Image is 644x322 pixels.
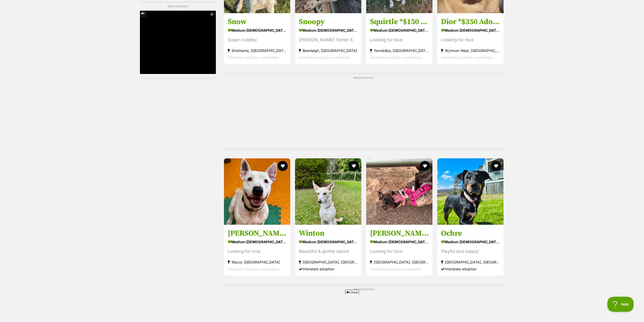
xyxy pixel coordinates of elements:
[370,17,429,27] h3: Squirtle *$150 Adoption Fee*
[366,158,432,225] img: Porter - Boxer Dog
[441,17,500,27] h3: Dior *$350 Adoption Fee*
[224,158,290,225] img: Dudley - Bull Terrier Dog
[228,248,286,255] div: Looking for love
[370,36,429,43] div: Looking for love
[441,229,500,238] h3: Ochre
[228,238,286,245] strong: medium [DEMOGRAPHIC_DATA] Dog
[299,55,350,60] span: Interstate adoption unavailable
[441,266,500,272] div: Interstate adoption
[441,47,500,54] strong: Wynnum West, [GEOGRAPHIC_DATA]
[366,225,432,276] a: [PERSON_NAME] medium [DEMOGRAPHIC_DATA] Dog Looking for love [GEOGRAPHIC_DATA], [GEOGRAPHIC_DATA]...
[370,267,421,271] span: Interstate adoption unavailable
[370,238,429,245] strong: medium [DEMOGRAPHIC_DATA] Dog
[441,36,500,43] div: Looking for love
[441,55,492,60] span: Interstate adoption unavailable
[140,11,216,74] iframe: Advertisement
[299,248,358,255] div: Beautiful & gentle nature
[299,17,358,27] h3: Snoopy
[224,225,290,276] a: [PERSON_NAME] medium [DEMOGRAPHIC_DATA] Dog Looking for love Wacol, [GEOGRAPHIC_DATA] Interstate ...
[278,161,288,171] button: favourite
[228,229,286,238] h3: [PERSON_NAME]
[228,47,286,54] strong: Strathpine, [GEOGRAPHIC_DATA]
[420,161,430,171] button: favourite
[607,297,634,312] iframe: Help Scout Beacon - Open
[299,36,358,43] div: [PERSON_NAME] Terrier X
[295,158,361,225] img: Winton - Border Collie x Australian Kelpie Dog
[295,13,361,65] a: Snoopy medium [DEMOGRAPHIC_DATA] Dog [PERSON_NAME] Terrier X Beenleigh, [GEOGRAPHIC_DATA] Interst...
[441,238,500,245] strong: medium [DEMOGRAPHIC_DATA] Dog
[370,229,429,238] h3: [PERSON_NAME]
[228,36,286,43] div: Super cuddley
[140,1,216,79] div: Advertisement
[491,161,501,171] button: favourite
[437,13,504,65] a: Dior *$350 Adoption Fee* medium [DEMOGRAPHIC_DATA] Dog Looking for love Wynnum West, [GEOGRAPHIC_...
[441,27,500,34] strong: medium [DEMOGRAPHIC_DATA] Dog
[441,259,500,266] strong: [GEOGRAPHIC_DATA], [GEOGRAPHIC_DATA]
[299,47,358,54] strong: Beenleigh, [GEOGRAPHIC_DATA]
[441,248,500,255] div: Playful and happy!
[370,27,429,34] strong: medium [DEMOGRAPHIC_DATA] Dog
[370,47,429,54] strong: Yarrabilba, [GEOGRAPHIC_DATA]
[299,238,358,245] strong: medium [DEMOGRAPHIC_DATA] Dog
[437,225,504,276] a: Ochre medium [DEMOGRAPHIC_DATA] Dog Playful and happy! [GEOGRAPHIC_DATA], [GEOGRAPHIC_DATA] Inter...
[370,259,429,266] strong: [GEOGRAPHIC_DATA], [GEOGRAPHIC_DATA]
[299,266,358,272] div: Interstate adoption
[299,27,358,34] strong: medium [DEMOGRAPHIC_DATA] Dog
[228,27,286,34] strong: medium [DEMOGRAPHIC_DATA] Dog
[241,82,487,145] iframe: Advertisement
[345,290,359,295] span: Close
[437,158,504,225] img: Ochre - Australian Kelpie Dog
[230,297,414,319] iframe: Advertisement
[299,259,358,266] strong: [GEOGRAPHIC_DATA], [GEOGRAPHIC_DATA]
[366,13,432,65] a: Squirtle *$150 Adoption Fee* medium [DEMOGRAPHIC_DATA] Dog Looking for love Yarrabilba, [GEOGRAPH...
[228,267,279,271] span: Interstate adoption unavailable
[370,55,421,60] span: Interstate adoption unavailable
[349,161,359,171] button: favourite
[228,55,279,60] span: Interstate adoption unavailable
[228,259,286,266] strong: Wacol, [GEOGRAPHIC_DATA]
[370,248,429,255] div: Looking for love
[295,225,361,276] a: Winton medium [DEMOGRAPHIC_DATA] Dog Beautiful & gentle nature [GEOGRAPHIC_DATA], [GEOGRAPHIC_DAT...
[228,17,286,27] h3: Snow
[223,73,504,150] div: Advertisement
[224,13,290,65] a: Snow medium [DEMOGRAPHIC_DATA] Dog Super cuddley Strathpine, [GEOGRAPHIC_DATA] Interstate adoptio...
[299,229,358,238] h3: Winton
